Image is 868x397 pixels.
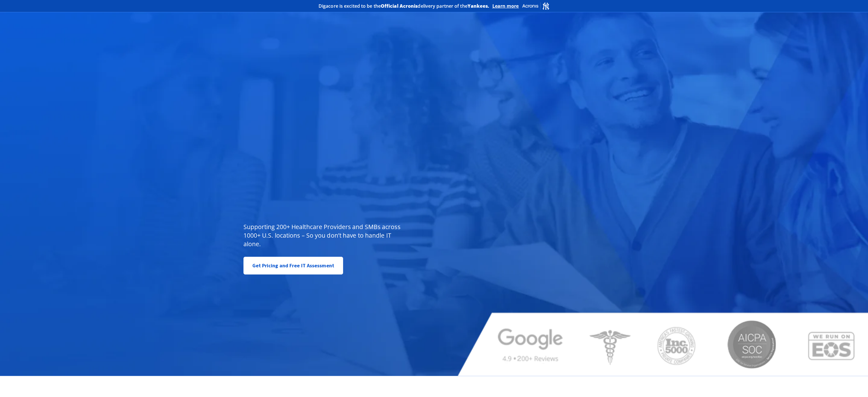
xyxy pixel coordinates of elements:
h2: Digacore is excited to be the delivery partner of the [319,4,490,8]
a: Get Pricing and Free IT Assessment [243,257,343,274]
img: Acronis [522,2,550,10]
b: Official Acronis [381,3,418,9]
span: Get Pricing and Free IT Assessment [252,260,334,271]
a: Learn more [492,3,519,9]
b: Yankees. [468,3,490,9]
p: Supporting 200+ Healthcare Providers and SMBs across 1000+ U.S. locations – So you don’t have to ... [243,222,403,248]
